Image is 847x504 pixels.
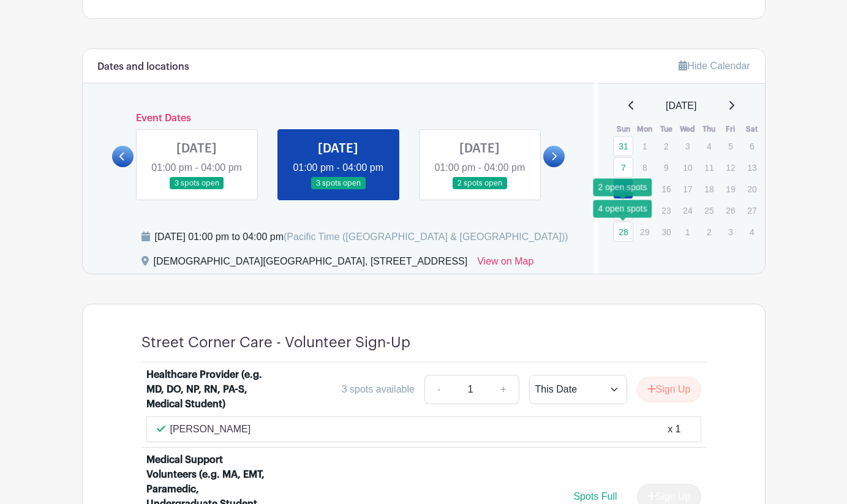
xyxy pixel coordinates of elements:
[284,231,568,242] span: (Pacific Time ([GEOGRAPHIC_DATA] & [GEOGRAPHIC_DATA]))
[720,222,740,241] p: 3
[677,179,698,198] p: 17
[720,179,740,198] p: 19
[634,123,655,135] th: Mon
[134,113,544,124] h6: Event Dates
[677,137,698,156] p: 3
[699,158,719,177] p: 11
[656,201,676,220] p: 23
[170,422,251,437] p: [PERSON_NAME]
[668,422,680,437] div: x 1
[613,136,633,156] a: 31
[613,157,633,178] a: 7
[593,178,652,196] div: 2 open spots
[656,137,676,156] p: 2
[634,158,655,177] p: 8
[677,201,698,220] p: 24
[634,137,655,156] p: 1
[742,222,762,241] p: 4
[488,375,519,404] a: +
[146,367,271,412] div: Healthcare Provider (e.g. MD, DO, NP, RN, PA-S, Medical Student)
[613,222,633,242] a: 28
[634,222,655,241] p: 29
[656,179,676,198] p: 16
[666,99,696,113] span: [DATE]
[699,201,719,220] p: 25
[699,137,719,156] p: 4
[677,158,698,177] p: 10
[141,334,410,352] h4: Street Corner Care - Volunteer Sign-Up
[742,201,762,220] p: 27
[655,123,677,135] th: Tue
[154,254,468,274] div: [DEMOGRAPHIC_DATA][GEOGRAPHIC_DATA], [STREET_ADDRESS]
[593,200,652,217] div: 4 open spots
[656,222,676,241] p: 30
[720,201,740,220] p: 26
[741,123,762,135] th: Sat
[742,179,762,198] p: 20
[97,61,189,73] h6: Dates and locations
[342,382,415,397] div: 3 spots available
[699,222,719,241] p: 2
[698,123,720,135] th: Thu
[677,222,698,241] p: 1
[573,491,617,502] span: Spots Full
[742,158,762,177] p: 13
[699,179,719,198] p: 18
[477,254,533,274] a: View on Map
[155,230,568,244] div: [DATE] 01:00 pm to 04:00 pm
[656,158,676,177] p: 9
[677,123,698,135] th: Wed
[612,123,634,135] th: Sun
[424,375,453,404] a: -
[720,158,740,177] p: 12
[742,137,762,156] p: 6
[679,61,750,71] a: Hide Calendar
[720,123,741,135] th: Fri
[637,377,701,402] button: Sign Up
[720,137,740,156] p: 5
